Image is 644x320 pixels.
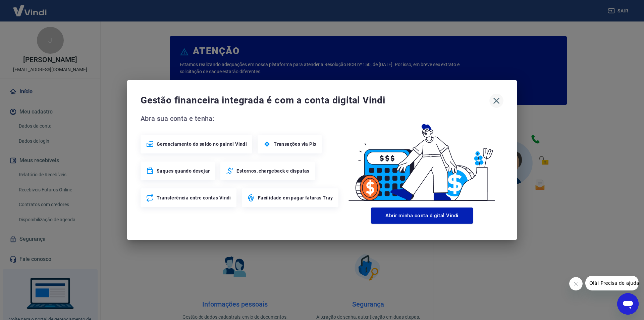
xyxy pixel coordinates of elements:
[157,168,210,174] span: Saques quando desejar
[4,5,56,10] span: Olá! Precisa de ajuda?
[236,168,309,174] span: Estornos, chargeback e disputas
[340,113,503,205] img: Good Billing
[157,141,247,147] span: Gerenciamento do saldo no painel Vindi
[617,293,639,315] iframe: Botão para abrir a janela de mensagens
[569,277,583,290] iframe: Fechar mensagem
[274,141,316,147] span: Transações via Pix
[141,113,340,124] span: Abra sua conta e tenha:
[157,194,231,201] span: Transferência entre contas Vindi
[585,276,639,290] iframe: Mensagem da empresa
[258,194,333,201] span: Facilidade em pagar faturas Tray
[371,208,473,224] button: Abrir minha conta digital Vindi
[141,94,489,107] span: Gestão financeira integrada é com a conta digital Vindi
